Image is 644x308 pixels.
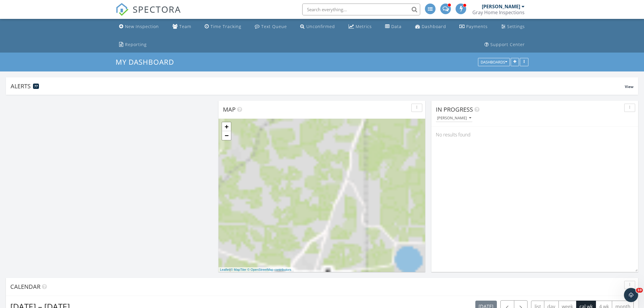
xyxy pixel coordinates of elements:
a: Settings [499,21,527,32]
div: Unconfirmed [306,24,335,29]
div: Time Tracking [211,24,241,29]
a: Time Tracking [202,21,244,32]
div: Payments [466,24,488,29]
div: Alerts [11,82,625,90]
span: View [625,84,633,89]
div: Data [391,24,402,29]
div: No results found [431,127,638,143]
a: Zoom in [222,122,231,131]
span: Calendar [10,283,40,291]
div: New Inspection [125,24,159,29]
a: Payments [457,21,490,32]
img: The Best Home Inspection Software - Spectora [116,3,129,16]
a: Data [383,21,404,32]
a: Unconfirmed [298,21,337,32]
div: [PERSON_NAME] [437,116,471,120]
div: [PERSON_NAME] [482,4,520,9]
a: Leaflet [220,268,230,271]
span: In Progress [436,105,473,113]
div: Support Center [490,42,525,47]
span: Map [223,105,236,113]
button: Dashboards [478,58,510,66]
a: Zoom out [222,131,231,140]
button: [PERSON_NAME] [436,114,472,122]
a: Dashboard [413,21,448,32]
a: © MapTiler [231,268,247,271]
input: Search everything... [302,4,420,15]
div: Reporting [125,42,147,47]
div: Settings [507,24,525,29]
a: New Inspection [117,21,161,32]
span: 10 [636,288,643,293]
div: Team [179,24,191,29]
div: Gray Home Inspections [472,9,525,15]
a: Team [170,21,194,32]
a: © OpenStreetMap contributors [247,268,291,271]
a: Support Center [482,39,527,50]
div: Dashboard [422,24,446,29]
a: My Dashboard [116,57,179,67]
span: 77 [34,84,38,88]
a: Metrics [346,21,374,32]
a: Text Queue [252,21,289,32]
div: Text Queue [261,24,287,29]
div: Metrics [356,24,372,29]
div: | [218,267,293,272]
span: SPECTORA [133,3,181,15]
a: Reporting [117,39,149,50]
iframe: Intercom live chat [624,288,638,302]
a: SPECTORA [116,8,181,20]
div: Dashboards [481,60,507,64]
